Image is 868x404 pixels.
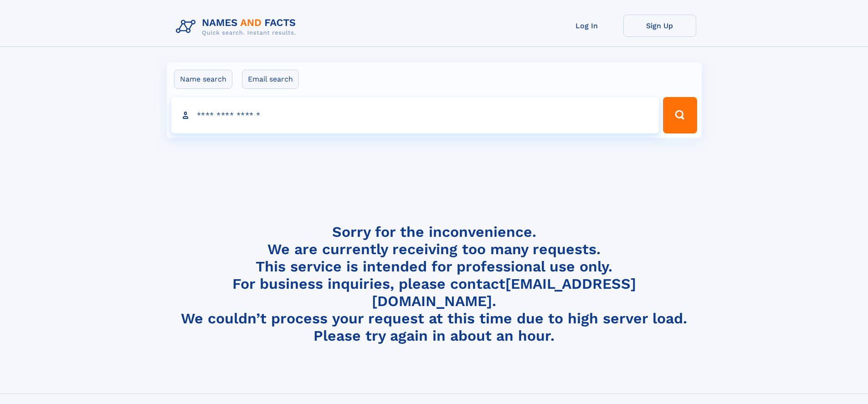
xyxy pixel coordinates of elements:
[172,15,303,39] img: Logo Names and Facts
[372,275,636,310] a: [EMAIL_ADDRESS][DOMAIN_NAME]
[172,223,696,345] h4: Sorry for the inconvenience. We are currently receiving too many requests. This service is intend...
[550,15,623,37] a: Log In
[623,15,696,37] a: Sign Up
[171,97,659,133] input: search input
[663,97,697,133] button: Search Button
[174,70,232,89] label: Name search
[242,70,299,89] label: Email search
